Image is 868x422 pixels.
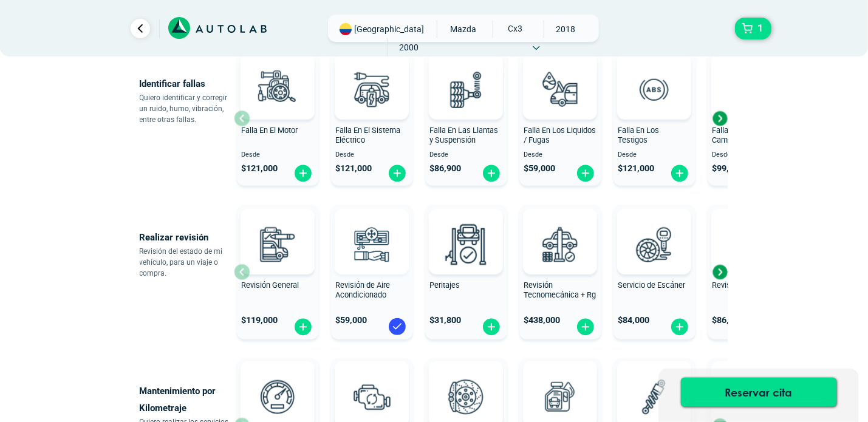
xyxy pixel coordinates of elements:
img: fi_plus-circle2.svg [576,164,595,183]
p: Revisión del estado de mi vehículo, para un viaje o compra. [140,246,234,279]
button: Reservar cita [681,378,836,407]
button: Falla En El Sistema Eléctrico Desde $121,000 [331,51,413,186]
img: diagnostic_bombilla-v3.svg [345,63,398,116]
p: Quiero identificar y corregir un ruido, humo, vibración, entre otras fallas. [140,92,234,125]
span: Peritajes [430,281,460,290]
span: Falla En El Motor [242,126,298,135]
span: Revisión Tecnomecánica + Rg [524,281,596,300]
img: fi_plus-circle2.svg [670,164,689,183]
img: AD0BCuuxAAAAAElFTkSuQmCC [448,364,484,400]
img: AD0BCuuxAAAAAElFTkSuQmCC [354,364,390,400]
p: Identificar fallas [140,75,234,92]
span: Desde [618,151,691,159]
span: $ 59,000 [336,315,367,325]
span: $ 438,000 [524,315,561,325]
button: Peritajes $31,800 [425,205,507,339]
img: diagnostic_caja-de-cambios-v3.svg [722,63,775,116]
img: Flag of COLOMBIA [340,23,352,35]
img: diagnostic_gota-de-sangre-v3.svg [533,63,587,116]
span: $ 86,900 [430,163,462,174]
span: $ 121,000 [336,163,372,174]
img: escaner-v3.svg [627,217,681,271]
span: Falla En La Caja de Cambio [713,126,777,145]
span: Desde [336,151,408,159]
span: $ 119,000 [242,315,278,325]
span: MAZDA [442,20,485,38]
img: blue-check.svg [388,317,407,336]
img: cambio_bateria-v3.svg [722,217,775,271]
img: fi_plus-circle2.svg [482,318,501,336]
img: AD0BCuuxAAAAAElFTkSuQmCC [354,211,390,248]
span: $ 121,000 [618,163,655,174]
button: Falla En Los Liquidos / Fugas Desde $59,000 [519,51,601,186]
img: fi_plus-circle2.svg [482,164,501,183]
span: Desde [713,151,785,159]
img: revision_general-v3.svg [251,217,304,271]
span: $ 86,900 [713,315,744,325]
p: Mantenimiento por Kilometraje [140,383,234,417]
span: $ 59,000 [524,163,556,174]
img: AD0BCuuxAAAAAElFTkSuQmCC [636,364,672,400]
img: diagnostic_engine-v3.svg [251,63,304,116]
button: Servicio de Escáner $84,000 [613,205,695,339]
button: Falla En Los Testigos Desde $121,000 [613,51,695,186]
img: AD0BCuuxAAAAAElFTkSuQmCC [542,211,578,248]
span: Revisión de Batería [713,281,778,290]
div: Next slide [711,263,729,281]
span: Falla En Las Llantas y Suspensión [430,126,499,145]
img: aire_acondicionado-v3.svg [345,217,398,271]
img: fi_plus-circle2.svg [388,164,407,183]
img: AD0BCuuxAAAAAElFTkSuQmCC [636,211,672,248]
span: [GEOGRAPHIC_DATA] [355,23,425,35]
button: Revisión General $119,000 [237,205,319,339]
button: Falla En Las Llantas y Suspensión Desde $86,900 [425,51,507,186]
img: peritaje-v3.svg [439,217,493,271]
div: Next slide [711,109,729,128]
span: $ 121,000 [242,163,278,174]
span: Falla En Los Liquidos / Fugas [524,126,596,145]
img: fi_plus-circle2.svg [576,318,595,336]
span: 2000 [388,38,431,56]
span: $ 31,800 [430,315,462,325]
span: Servicio de Escáner [618,281,686,290]
p: Realizar revisión [140,229,234,246]
span: Revisión General [242,281,299,290]
img: fi_plus-circle2.svg [293,318,313,336]
button: Revisión de Batería $86,900 [708,205,790,339]
button: Revisión Tecnomecánica + Rg $438,000 [519,205,601,339]
img: fi_plus-circle2.svg [293,164,313,183]
img: fi_plus-circle2.svg [670,318,689,336]
button: Falla En La Caja de Cambio Desde $99,000 [708,51,790,186]
span: Desde [242,151,314,159]
span: Falla En Los Testigos [618,126,660,145]
img: AD0BCuuxAAAAAElFTkSuQmCC [542,364,578,400]
img: AD0BCuuxAAAAAElFTkSuQmCC [259,211,296,248]
button: Falla En El Motor Desde $121,000 [237,51,319,186]
img: AD0BCuuxAAAAAElFTkSuQmCC [448,211,484,248]
img: AD0BCuuxAAAAAElFTkSuQmCC [259,364,296,400]
img: revision_tecno_mecanica-v3.svg [533,217,587,271]
span: 2018 [544,20,587,38]
span: CX3 [493,20,536,37]
a: Ir al paso anterior [131,19,150,38]
button: 1 [735,18,771,39]
span: Revisión de Aire Acondicionado [336,281,391,300]
span: $ 84,000 [618,315,650,325]
span: Desde [430,151,502,159]
span: Desde [524,151,596,159]
span: Falla En El Sistema Eléctrico [336,126,401,145]
span: 1 [754,18,766,39]
span: $ 99,000 [713,163,744,174]
img: diagnostic_diagnostic_abs-v3.svg [627,63,681,116]
button: Revisión de Aire Acondicionado $59,000 [331,205,413,339]
img: diagnostic_suspension-v3.svg [439,63,493,116]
